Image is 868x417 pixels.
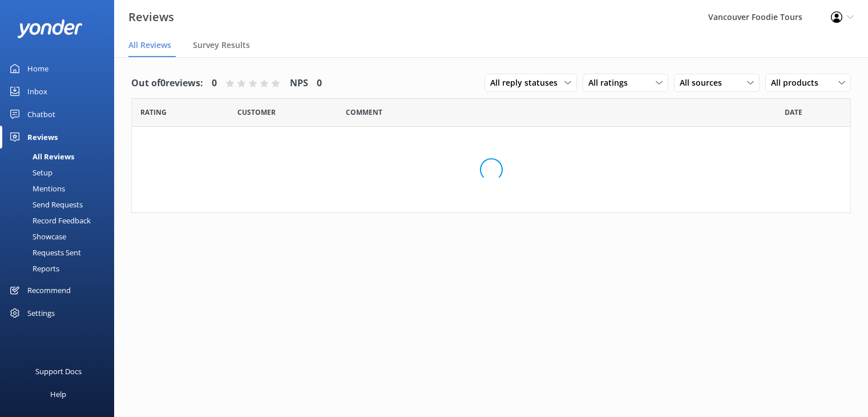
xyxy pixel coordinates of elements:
[7,228,66,244] div: Showcase
[7,244,81,260] div: Requests Sent
[7,197,114,212] a: Send Requests
[7,165,114,181] a: Setup
[785,107,802,118] span: Date
[290,76,308,91] h4: NPS
[27,126,58,149] div: Reviews
[7,212,91,228] div: Record Feedback
[27,80,47,103] div: Inbox
[680,77,729,89] span: All sources
[128,8,174,26] h3: Reviews
[7,181,114,197] a: Mentions
[193,39,250,51] span: Survey Results
[588,77,635,89] span: All ratings
[140,107,167,118] span: Date
[7,228,114,244] a: Showcase
[17,19,83,38] img: yonder-white-logo.png
[7,212,114,228] a: Record Feedback
[317,76,322,91] h4: 0
[27,57,49,80] div: Home
[7,149,114,165] a: All Reviews
[346,107,382,118] span: Question
[771,77,825,89] span: All products
[27,302,55,324] div: Settings
[490,77,564,89] span: All reply statuses
[7,260,114,276] a: Reports
[212,76,217,91] h4: 0
[7,149,74,165] div: All Reviews
[7,244,114,260] a: Requests Sent
[50,383,66,406] div: Help
[128,39,171,51] span: All Reviews
[237,107,276,118] span: Date
[27,103,55,126] div: Chatbot
[7,165,53,181] div: Setup
[27,279,71,302] div: Recommend
[7,260,59,276] div: Reports
[131,76,203,91] h4: Out of 0 reviews:
[7,197,83,212] div: Send Requests
[7,181,65,197] div: Mentions
[35,360,82,383] div: Support Docs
